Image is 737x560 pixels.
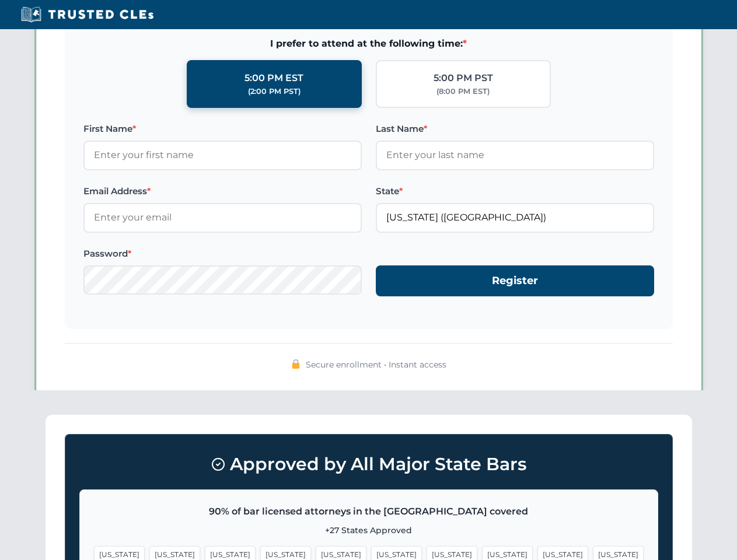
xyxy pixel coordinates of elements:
[436,86,490,97] div: (8:00 PM EST)
[376,122,654,136] label: Last Name
[18,6,157,23] img: Trusted CLEs
[94,524,644,537] p: +27 States Approved
[291,359,301,369] img: 🔒
[83,122,362,136] label: First Name
[83,203,362,232] input: Enter your email
[83,36,654,51] span: I prefer to attend at the following time:
[94,504,644,519] p: 90% of bar licensed attorneys in the [GEOGRAPHIC_DATA] covered
[79,449,658,480] h3: Approved by All Major State Bars
[244,71,303,86] div: 5:00 PM EST
[306,358,446,371] span: Secure enrollment • Instant access
[376,184,654,198] label: State
[376,203,654,232] input: Florida (FL)
[83,247,362,261] label: Password
[83,141,362,170] input: Enter your first name
[83,184,362,198] label: Email Address
[248,86,301,97] div: (2:00 PM PST)
[376,141,654,170] input: Enter your last name
[376,265,654,296] button: Register
[434,71,493,86] div: 5:00 PM PST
